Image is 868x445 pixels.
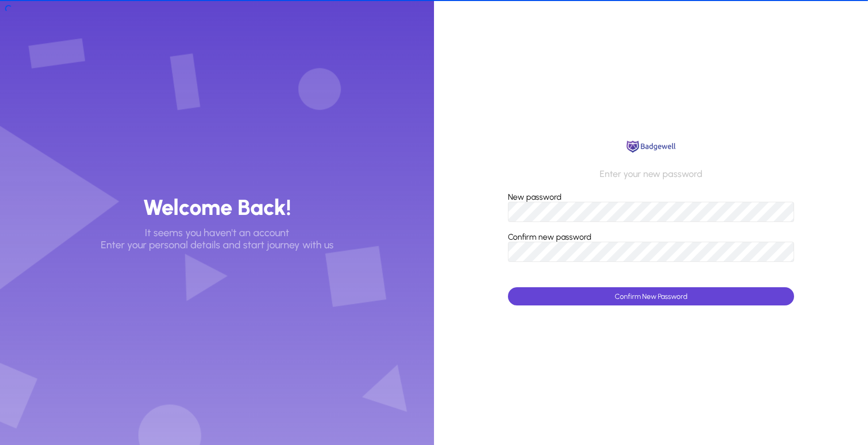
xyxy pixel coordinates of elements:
span: Confirm New Password [615,292,687,301]
label: Confirm new password [508,232,591,242]
p: Enter your new password [600,167,702,181]
button: Confirm New Password [508,287,795,305]
img: logo.png [624,140,678,154]
label: New password [508,192,562,202]
p: Enter your personal details and start journey with us [101,239,334,251]
p: It seems you haven't an account [145,227,289,239]
h3: Welcome Back! [143,194,291,221]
